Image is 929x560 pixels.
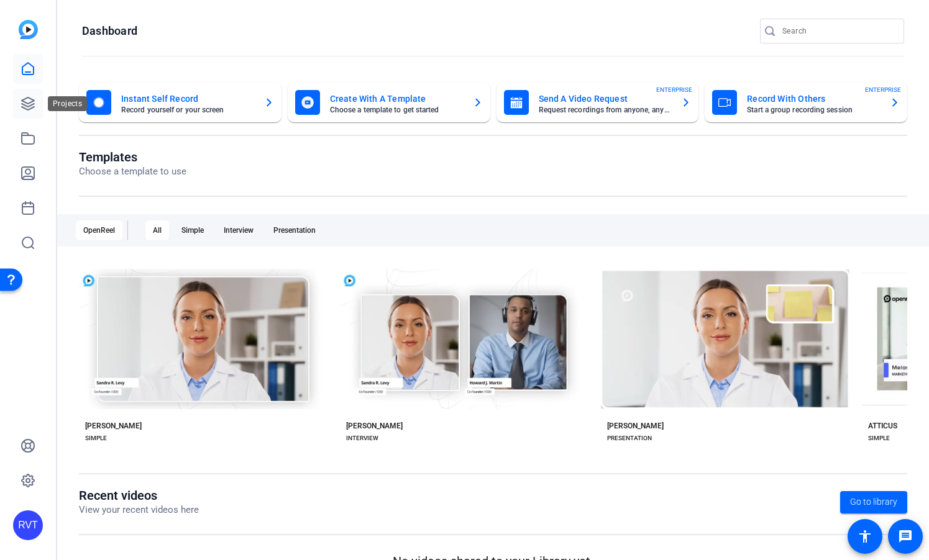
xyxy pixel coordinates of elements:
[79,165,186,179] p: Choose a template to use
[868,433,890,443] div: SIMPLE
[82,24,137,38] h1: Dashboard
[121,91,254,106] mat-card-title: Instant Self Record
[868,421,897,431] div: ATTICUS
[747,91,880,106] mat-card-title: Record With Others
[497,83,699,122] button: Send A Video RequestRequest recordings from anyone, anywhereENTERPRISE
[607,433,652,443] div: PRESENTATION
[898,529,913,544] mat-icon: message
[850,495,897,508] span: Go to library
[539,91,672,106] mat-card-title: Send A Video Request
[705,83,907,122] button: Record With OthersStart a group recording sessionENTERPRISE
[858,529,872,544] mat-icon: accessibility
[782,24,894,38] input: Search
[79,83,281,122] button: Instant Self RecordRecord yourself or your screen
[330,91,463,106] mat-card-title: Create With A Template
[607,421,664,431] div: [PERSON_NAME]
[79,503,199,517] p: View your recent videos here
[216,220,261,240] div: Interview
[76,220,122,240] div: OpenReel
[330,106,463,114] mat-card-subtitle: Choose a template to get started
[79,150,186,165] h1: Templates
[747,106,880,114] mat-card-subtitle: Start a group recording session
[19,20,38,39] img: blue-gradient.svg
[85,421,142,431] div: [PERSON_NAME]
[840,491,907,513] a: Go to library
[346,433,378,443] div: INTERVIEW
[346,421,403,431] div: [PERSON_NAME]
[288,83,490,122] button: Create With A TemplateChoose a template to get started
[174,220,211,240] div: Simple
[13,510,43,540] div: RVT
[85,433,107,443] div: SIMPLE
[48,96,87,111] div: Projects
[121,106,254,114] mat-card-subtitle: Record yourself or your screen
[539,106,672,114] mat-card-subtitle: Request recordings from anyone, anywhere
[145,220,169,240] div: All
[656,85,692,94] span: ENTERPRISE
[266,220,323,240] div: Presentation
[79,488,199,503] h1: Recent videos
[865,85,901,94] span: ENTERPRISE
